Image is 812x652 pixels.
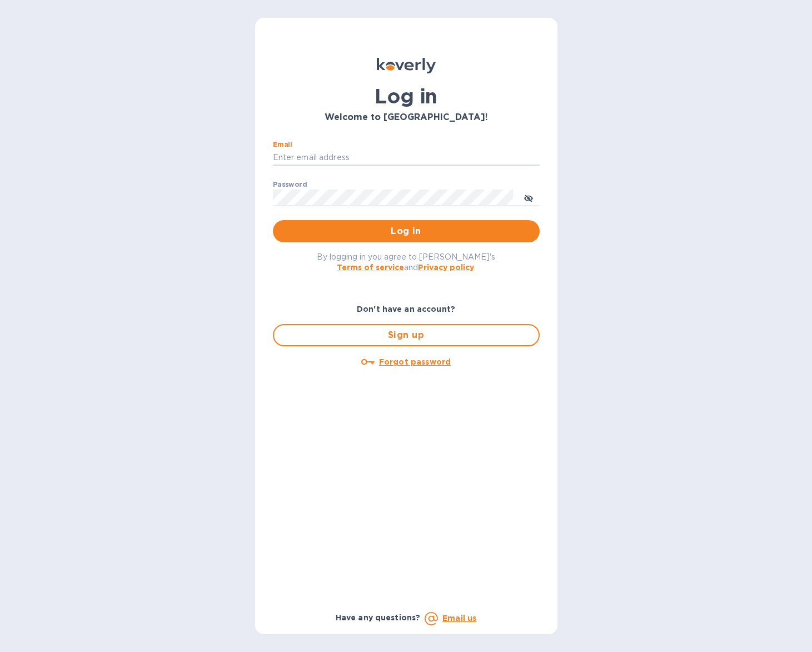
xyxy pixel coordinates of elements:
[418,263,474,272] a: Privacy policy
[379,357,451,366] u: Forgot password
[517,186,540,208] button: toggle password visibility
[273,220,540,242] button: Log in
[273,141,292,148] label: Email
[377,58,436,73] img: Koverly
[273,181,307,188] label: Password
[282,225,531,238] span: Log in
[273,150,540,166] input: Enter email address
[317,252,495,272] span: By logging in you agree to [PERSON_NAME]'s and .
[442,614,476,623] a: Email us
[273,112,540,123] h3: Welcome to [GEOGRAPHIC_DATA]!
[337,263,404,272] a: Terms of service
[357,305,455,313] b: Don't have an account?
[336,613,421,622] b: Have any questions?
[283,329,530,342] span: Sign up
[273,324,540,346] button: Sign up
[273,84,540,108] h1: Log in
